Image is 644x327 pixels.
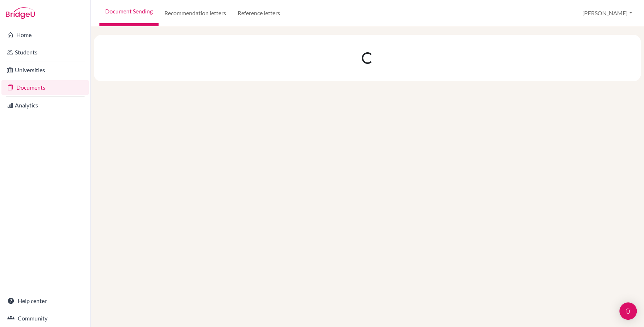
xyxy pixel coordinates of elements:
[1,28,89,42] a: Home
[1,294,89,308] a: Help center
[619,302,637,320] div: Open Intercom Messenger
[1,63,89,77] a: Universities
[1,45,89,60] a: Students
[6,7,35,19] img: Bridge-U
[1,311,89,326] a: Community
[1,98,89,113] a: Analytics
[579,6,635,20] button: [PERSON_NAME]
[1,80,89,95] a: Documents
